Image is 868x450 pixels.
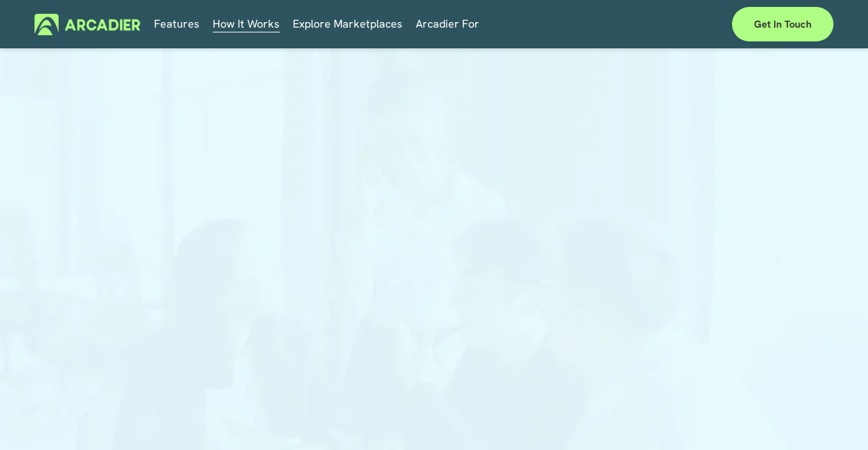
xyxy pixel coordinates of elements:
[416,13,479,35] a: folder dropdown
[416,14,479,34] span: Arcadier For
[732,7,833,41] a: Get in touch
[213,13,280,35] a: folder dropdown
[35,14,140,35] img: Arcadier
[293,13,403,35] a: Explore Marketplaces
[213,14,280,34] span: How It Works
[154,13,200,35] a: Features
